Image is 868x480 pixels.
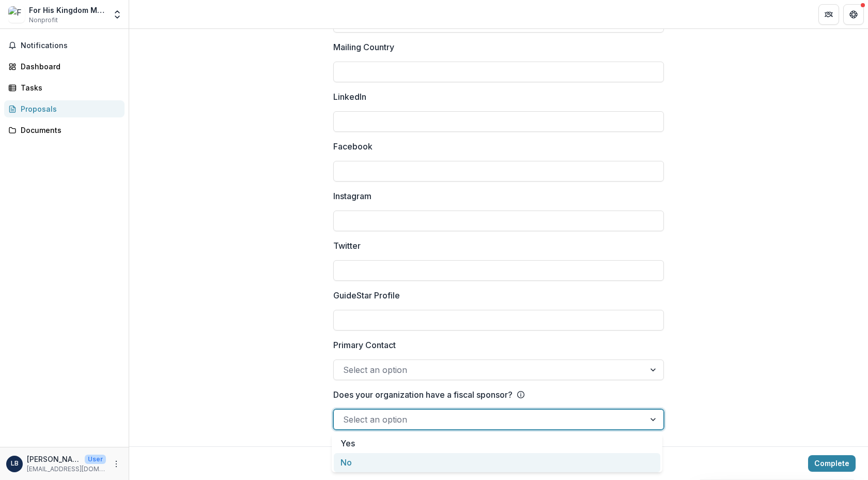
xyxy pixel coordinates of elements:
[333,239,361,252] p: Twitter
[333,289,400,302] p: GuideStar Profile
[4,79,125,96] a: Tasks
[29,16,58,25] span: Nonprofit
[4,58,125,75] a: Dashboard
[333,339,396,351] p: Primary Contact
[333,140,373,153] p: Facebook
[332,434,662,472] div: Select options list
[29,5,106,16] div: For His Kingdom Missions
[334,434,660,453] div: Yes
[333,41,394,53] p: Mailing Country
[85,455,106,464] p: User
[21,125,116,136] div: Documents
[818,4,839,25] button: Partners
[4,100,125,117] a: Proposals
[21,103,116,114] div: Proposals
[110,458,122,470] button: More
[4,122,125,139] a: Documents
[8,6,25,23] img: For His Kingdom Missions
[21,61,116,72] div: Dashboard
[333,388,513,401] p: Does your organization have a fiscal sponsor?
[4,37,125,54] button: Notifications
[333,190,371,202] p: Instagram
[27,454,81,464] p: [PERSON_NAME]
[27,464,106,474] p: [EMAIL_ADDRESS][DOMAIN_NAME]
[21,41,120,50] span: Notifications
[334,453,660,472] div: No
[11,460,19,467] div: Lainey Buffingtom
[110,4,125,25] button: Open entity switcher
[21,82,116,93] div: Tasks
[808,455,856,472] button: Complete
[333,91,366,103] p: LinkedIn
[843,4,864,25] button: Get Help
